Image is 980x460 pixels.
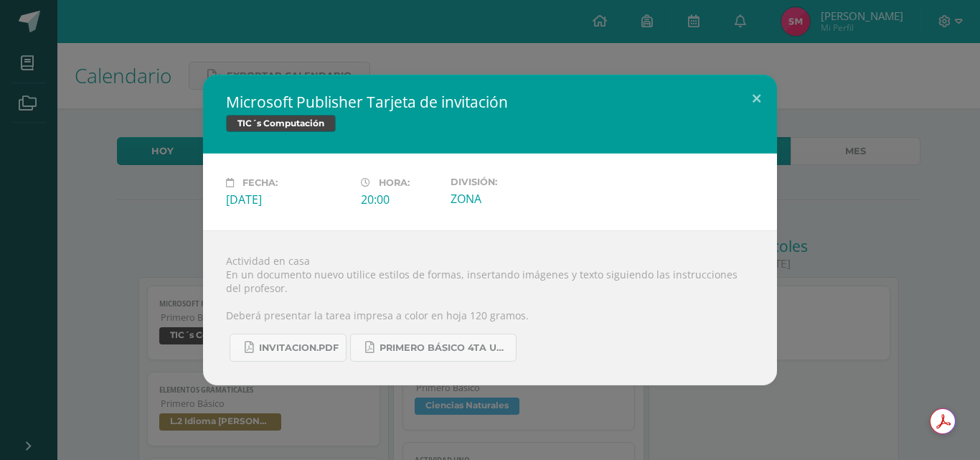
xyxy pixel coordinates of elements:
[350,334,517,362] a: PRIMERO BÁSICO 4TA UNIDAD..pdf
[226,92,754,112] h2: Microsoft Publisher Tarjeta de invitación
[451,191,574,207] div: ZONA
[242,177,278,188] span: Fecha:
[361,192,439,207] div: 20:00
[203,230,777,385] div: Actividad en casa En un documento nuevo utilice estilos de formas, insertando imágenes y texto si...
[226,115,336,132] span: TIC´s Computación
[380,342,509,354] span: PRIMERO BÁSICO 4TA UNIDAD..pdf
[451,177,574,187] label: División:
[226,192,349,207] div: [DATE]
[736,75,777,123] button: Close (Esc)
[379,177,410,188] span: Hora:
[259,342,339,354] span: INVITACION.pdf
[230,334,347,362] a: INVITACION.pdf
